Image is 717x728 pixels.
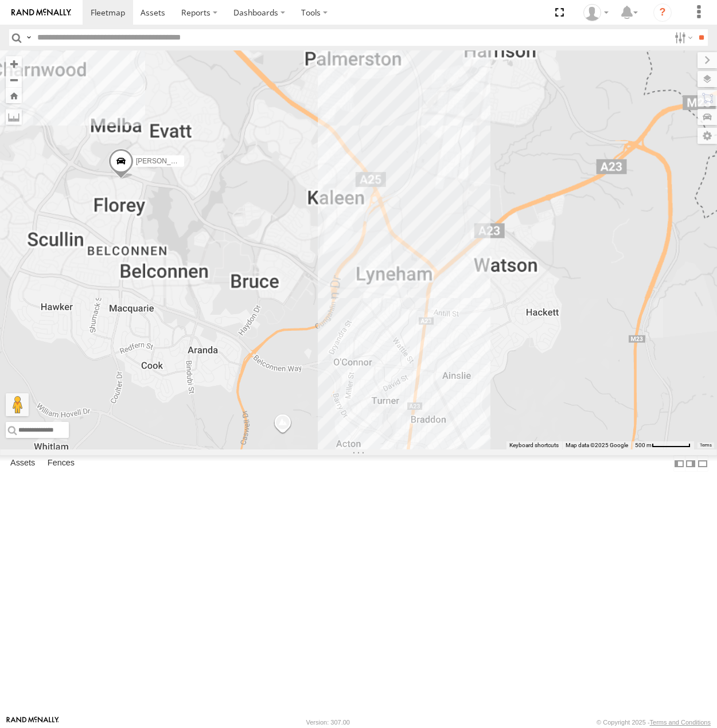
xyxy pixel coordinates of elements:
label: Dock Summary Table to the Left [673,455,685,472]
label: Fences [42,456,80,472]
img: rand-logo.svg [11,9,71,17]
span: [PERSON_NAME] [136,157,193,165]
button: Zoom Home [6,88,22,103]
button: Keyboard shortcuts [509,441,559,449]
label: Measure [6,109,22,125]
button: Zoom in [6,56,22,72]
label: Search Filter Options [670,29,695,46]
div: Version: 307.00 [306,719,350,726]
a: Visit our Website [6,717,59,728]
label: Map Settings [697,128,717,144]
button: Drag Pegman onto the map to open Street View [6,393,29,416]
span: Map data ©2025 Google [566,442,628,448]
div: Helen Mason [579,4,613,21]
label: Hide Summary Table [697,455,708,472]
label: Assets [5,456,41,472]
span: 500 m [635,442,652,448]
div: © Copyright 2025 - [597,719,711,726]
a: Terms (opens in new tab) [700,443,712,448]
label: Search Query [24,29,33,46]
button: Map scale: 500 m per 64 pixels [632,441,694,449]
i: ? [653,3,672,22]
label: Dock Summary Table to the Right [685,455,696,472]
a: Terms and Conditions [650,719,711,726]
button: Zoom out [6,72,22,88]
